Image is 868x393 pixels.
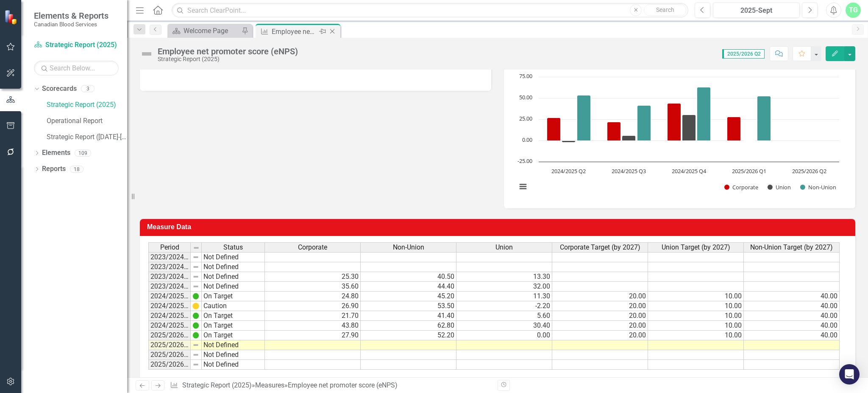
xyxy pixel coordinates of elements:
div: Employee net promoter score (eNPS) [288,381,398,389]
div: Welcome Page [184,25,239,36]
path: 2024/2025 Q2, 53.5. Non-Union. [577,95,591,141]
text: 2024/2025 Q2 [551,167,586,175]
span: Union Target (by 2027) [662,244,730,251]
td: 25.30 [265,272,361,282]
td: 2025/2026 Q3 [148,350,191,360]
button: View chart menu, Chart [517,180,529,192]
td: On Target [202,311,265,321]
path: 2024/2025 Q3, 21.7. Corporate. [607,122,621,141]
div: 3 [81,85,95,93]
a: Strategic Report (2025) [47,100,127,110]
img: Not Defined [140,47,153,61]
td: -2.20 [456,301,552,311]
path: 2024/2025 Q2, 26.9. Corporate. [547,118,561,141]
td: 40.00 [744,321,840,331]
td: 2023/2024 Q2 [148,262,191,272]
td: 20.00 [552,301,648,311]
text: 75.00 [519,72,532,80]
td: 43.80 [265,321,361,331]
td: 24.80 [265,292,361,301]
path: 2025/2026 Q1, 27.9. Corporate. [727,117,741,141]
td: Not Defined [202,350,265,360]
td: 52.20 [361,331,456,340]
path: 2024/2025 Q4, 43.8. Corporate. [668,104,681,141]
td: 32.00 [456,282,552,292]
td: 2023/2024 Q1 [148,252,191,262]
div: 109 [75,149,91,157]
td: Caution [202,301,265,311]
td: 40.50 [361,272,456,282]
h3: Measure Data [147,223,851,231]
div: 2025-Sept [716,6,797,16]
span: Non-Union Target (by 2027) [750,244,833,251]
div: Strategic Report (2025) [158,56,298,62]
a: Reports [42,164,66,174]
td: 0.00 [456,331,552,340]
img: 8DAGhfEEPCf229AAAAAElFTkSuQmCC [192,273,199,280]
button: Show Union [768,183,791,191]
small: Canadian Blood Services [34,21,108,28]
text: 2024/2025 Q4 [672,167,707,175]
img: Yx0AAAAASUVORK5CYII= [192,303,199,309]
div: Chart. Highcharts interactive chart. [512,73,847,200]
span: Search [656,6,674,13]
text: 50.00 [519,93,532,101]
td: 40.00 [744,331,840,340]
img: 8DAGhfEEPCf229AAAAAElFTkSuQmCC [192,264,199,270]
img: IjK2lU6JAAAAAElFTkSuQmCC [192,293,199,300]
td: 44.40 [361,282,456,292]
td: 27.90 [265,331,361,340]
button: Search [644,4,686,16]
td: 40.00 [744,292,840,301]
td: Not Defined [202,272,265,282]
td: Not Defined [202,360,265,370]
td: 21.70 [265,311,361,321]
input: Search Below... [34,61,119,76]
span: 2025/2026 Q2 [722,49,765,59]
path: 2024/2025 Q4, 62.8. Non-Union. [697,87,711,141]
span: Status [223,244,243,251]
div: Employee net promoter score (eNPS) [272,26,317,37]
td: Not Defined [202,262,265,272]
img: 8DAGhfEEPCf229AAAAAElFTkSuQmCC [192,254,199,261]
button: TG [846,3,861,18]
div: » » [170,381,491,390]
div: Open Intercom Messenger [839,364,860,385]
td: 2023/2024 Q4 [148,282,191,292]
button: Show Corporate [724,183,758,191]
img: 8DAGhfEEPCf229AAAAAElFTkSuQmCC [192,361,199,368]
span: Corporate Target (by 2027) [560,244,640,251]
td: 53.50 [361,301,456,311]
a: Operational Report [47,116,127,126]
td: 5.60 [456,311,552,321]
span: Corporate [298,244,327,251]
td: 45.20 [361,292,456,301]
svg: Interactive chart [512,73,843,200]
div: Employee net promoter score (eNPS) [158,47,298,56]
a: Strategic Report ([DATE]-[DATE]) (Archive) [47,132,127,142]
td: 20.00 [552,311,648,321]
td: 2025/2026 Q1 [148,331,191,340]
img: IjK2lU6JAAAAAElFTkSuQmCC [192,312,199,319]
path: 2024/2025 Q2, -2.2. Union. [562,141,576,143]
td: 26.90 [265,301,361,311]
g: Corporate, bar series 1 of 3 with 5 bars. [547,77,810,141]
path: 2025/2026 Q1, 52.2. Non-Union. [757,96,771,141]
td: 11.30 [456,292,552,301]
a: Strategic Report (2025) [182,381,252,389]
img: 8DAGhfEEPCf229AAAAAElFTkSuQmCC [192,342,199,348]
td: 10.00 [648,292,744,301]
span: Union [495,244,513,251]
text: 2025/2026 Q2 [792,167,826,175]
text: 0.00 [522,136,532,143]
td: 2025/2026 Q4 [148,360,191,370]
td: 10.00 [648,311,744,321]
td: 10.00 [648,331,744,340]
td: 10.00 [648,301,744,311]
td: 41.40 [361,311,456,321]
td: 2025/2026 Q2 [148,340,191,350]
div: 18 [70,166,83,173]
td: 35.60 [265,282,361,292]
td: On Target [202,331,265,340]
